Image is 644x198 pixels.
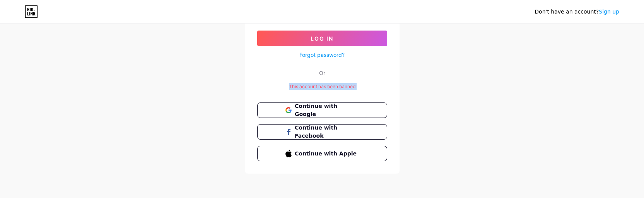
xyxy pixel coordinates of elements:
[299,51,345,59] a: Forgot password?
[295,102,359,118] span: Continue with Google
[311,35,333,42] span: Log In
[257,83,387,90] div: This account has been banned
[257,146,387,161] button: Continue with Apple
[295,150,359,158] span: Continue with Apple
[257,31,387,46] button: Log In
[257,124,387,140] button: Continue with Facebook
[599,9,619,15] a: Sign up
[319,69,325,77] div: Or
[295,124,359,140] span: Continue with Facebook
[257,102,387,118] button: Continue with Google
[535,8,619,16] div: Don't have an account?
